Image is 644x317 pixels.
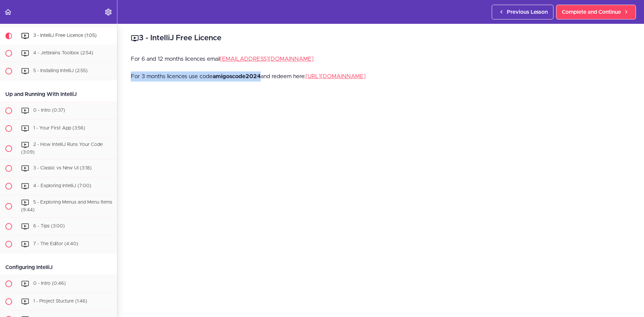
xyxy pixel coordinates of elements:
h2: 3 - IntelliJ Free Licence [131,33,631,44]
strong: amigoscode2024 [213,73,261,79]
a: Previous Lesson [492,5,553,19]
span: 7 - The Editor (4:40) [33,242,78,246]
span: Previous Lesson [507,8,548,16]
svg: Settings Menu [104,8,112,16]
span: 1 - Your First App (3:56) [33,126,85,130]
svg: Back to course curriculum [4,8,12,16]
a: [URL][DOMAIN_NAME] [306,73,366,79]
span: 5 - Exploring Menus and Menu Items (9:44) [21,200,112,213]
span: 0 - Intro (0:46) [33,281,66,286]
a: Complete and Continue [556,5,636,19]
span: 2 - How IntelliJ Runs Your Code (3:09) [21,142,103,155]
span: 4 - Jetbrains Toolbox (2:54) [33,51,93,55]
span: 3 - Classic vs New UI (3:18) [33,166,92,171]
a: [EMAIL_ADDRESS][DOMAIN_NAME] [220,56,314,62]
span: 3 - IntelliJ Free Licence (1:05) [33,33,97,38]
span: Complete and Continue [562,8,621,16]
span: 1 - Project Stucture (1:46) [33,299,87,304]
p: For 6 and 12 months licences email [131,54,631,64]
span: 5 - Installing IntelliJ (2:55) [33,68,88,73]
span: 4 - Exploring IntelliJ (7:00) [33,184,91,189]
p: For 3 months licences use code and redeem here: [131,71,631,82]
span: 0 - Intro (0:37) [33,108,65,113]
span: 6 - Tips (3:00) [33,224,65,228]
